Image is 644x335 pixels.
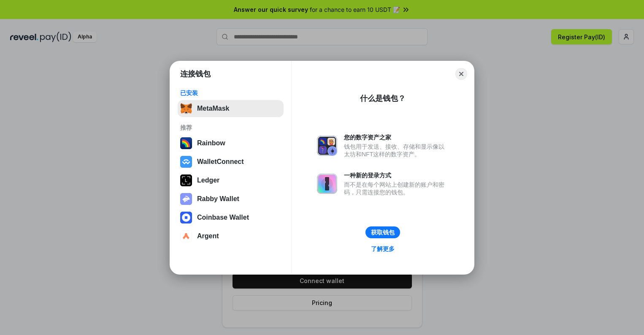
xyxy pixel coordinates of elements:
img: svg+xml,%3Csvg%20width%3D%2228%22%20height%3D%2228%22%20viewBox%3D%220%200%2028%2028%22%20fill%3D... [180,212,192,223]
button: Rabby Wallet [178,191,284,207]
div: 推荐 [180,124,281,131]
img: svg+xml,%3Csvg%20width%3D%2228%22%20height%3D%2228%22%20viewBox%3D%220%200%2028%2028%22%20fill%3D... [180,230,192,242]
div: 什么是钱包？ [360,93,406,103]
div: 获取钱包 [371,229,395,236]
button: 获取钱包 [365,226,400,238]
div: 而不是在每个网站上创建新的账户和密码，只需连接您的钱包。 [344,181,449,196]
div: Argent [197,232,219,240]
button: Close [455,68,467,80]
div: Ledger [197,177,219,184]
img: svg+xml,%3Csvg%20xmlns%3D%22http%3A%2F%2Fwww.w3.org%2F2000%2Fsvg%22%20fill%3D%22none%22%20viewBox... [317,136,337,156]
button: WalletConnect [178,153,284,170]
div: WalletConnect [197,158,244,166]
button: MetaMask [178,100,284,117]
div: Coinbase Wallet [197,214,249,221]
div: Rabby Wallet [197,195,239,203]
div: 一种新的登录方式 [344,172,449,179]
img: svg+xml,%3Csvg%20width%3D%2228%22%20height%3D%2228%22%20viewBox%3D%220%200%2028%2028%22%20fill%3D... [180,156,192,168]
button: Coinbase Wallet [178,209,284,226]
button: Ledger [178,172,284,189]
div: 了解更多 [371,245,395,253]
img: svg+xml,%3Csvg%20width%3D%22120%22%20height%3D%22120%22%20viewBox%3D%220%200%20120%20120%22%20fil... [180,137,192,149]
div: 您的数字资产之家 [344,133,449,141]
div: MetaMask [197,105,229,112]
button: Rainbow [178,135,284,152]
div: 已安装 [180,89,281,97]
img: svg+xml,%3Csvg%20xmlns%3D%22http%3A%2F%2Fwww.w3.org%2F2000%2Fsvg%22%20fill%3D%22none%22%20viewBox... [180,193,192,205]
img: svg+xml,%3Csvg%20xmlns%3D%22http%3A%2F%2Fwww.w3.org%2F2000%2Fsvg%22%20fill%3D%22none%22%20viewBox... [317,174,337,194]
button: Argent [178,228,284,245]
img: svg+xml,%3Csvg%20xmlns%3D%22http%3A%2F%2Fwww.w3.org%2F2000%2Fsvg%22%20width%3D%2228%22%20height%3... [180,174,192,186]
div: Rainbow [197,139,225,147]
a: 了解更多 [366,243,400,254]
img: svg+xml,%3Csvg%20fill%3D%22none%22%20height%3D%2233%22%20viewBox%3D%220%200%2035%2033%22%20width%... [180,103,192,114]
h1: 连接钱包 [180,69,211,79]
div: 钱包用于发送、接收、存储和显示像以太坊和NFT这样的数字资产。 [344,143,449,158]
